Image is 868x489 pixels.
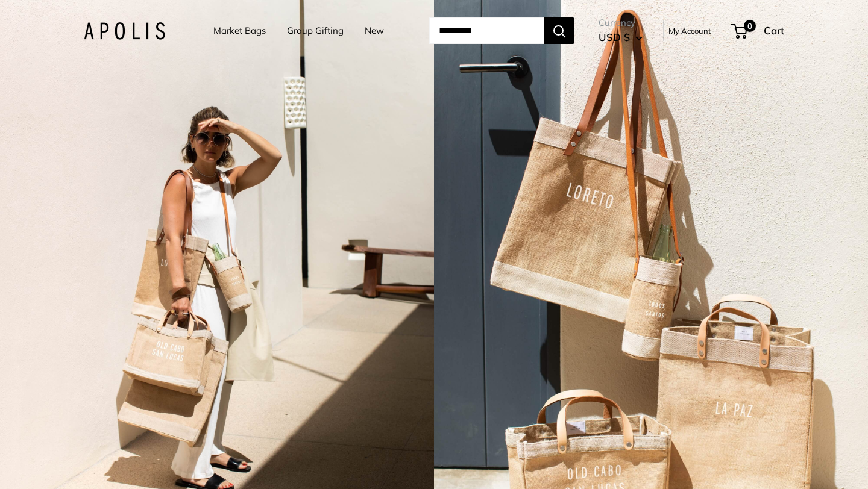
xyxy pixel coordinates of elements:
[599,14,643,31] span: Currency
[365,22,384,39] a: New
[764,24,784,37] span: Cart
[429,17,544,44] input: Search...
[213,22,266,39] a: Market Bags
[599,31,630,43] span: USD $
[732,21,784,40] a: 0 Cart
[599,28,643,47] button: USD $
[744,20,756,32] span: 0
[84,22,165,40] img: Apolis
[668,23,711,38] a: My Account
[287,22,344,39] a: Group Gifting
[544,17,574,44] button: Search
